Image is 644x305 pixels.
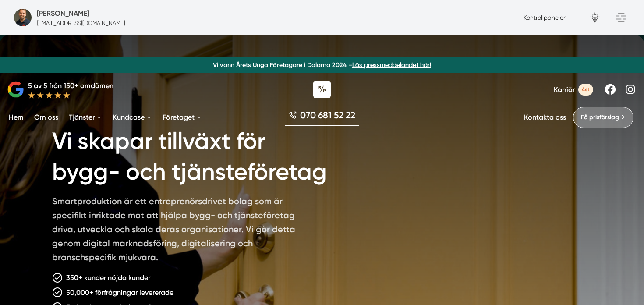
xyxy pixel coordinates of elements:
a: Hem [7,106,25,128]
p: 50,000+ förfrågningar levererade [66,287,173,298]
span: Få prisförslag [581,113,619,122]
span: 070 681 52 22 [300,109,355,121]
a: Kontrollpanelen [524,14,567,21]
p: 350+ kunder nöjda kunder [66,272,150,283]
p: 5 av 5 från 150+ omdömen [28,80,113,91]
span: Karriär [554,85,575,94]
p: [EMAIL_ADDRESS][DOMAIN_NAME] [37,19,125,27]
p: Smartproduktion är ett entreprenörsdrivet bolag som är specifikt inriktade mot att hjälpa bygg- o... [52,194,304,268]
a: Läs pressmeddelandet här! [352,61,431,68]
h1: Vi skapar tillväxt för bygg- och tjänsteföretag [52,116,358,194]
a: 070 681 52 22 [285,109,359,126]
h5: Försäljare [37,8,89,19]
a: Tjänster [67,106,104,128]
a: Företaget [161,106,204,128]
a: Kontakta oss [524,113,566,121]
img: bild-pa-smartproduktion-webbyraer-i-dalarnas-lan.jpg [14,9,32,26]
a: Få prisförslag [573,107,633,128]
a: Kundcase [111,106,154,128]
a: Om oss [32,106,60,128]
span: 4st [578,84,593,96]
p: Vi vann Årets Unga Företagare i Dalarna 2024 – [4,60,640,69]
a: Karriär 4st [554,84,593,96]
